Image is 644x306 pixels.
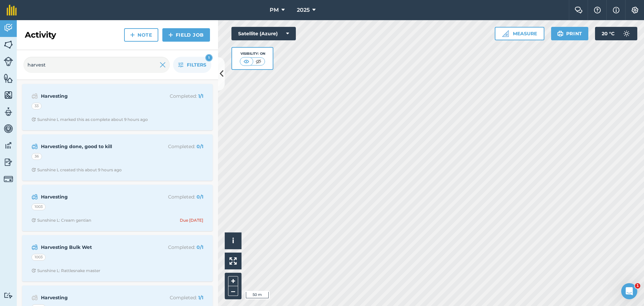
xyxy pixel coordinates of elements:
[32,168,36,172] img: Clock with arrow pointing clockwise
[32,103,42,110] div: 33
[26,138,209,177] a: Harvesting done, good to killCompleted: 0/136Clock with arrow pointing clockwiseSunshine L create...
[502,30,509,37] img: Ruler icon
[575,7,583,13] img: Two speech bubbles overlapping with the left bubble in the forefront
[180,218,203,223] div: Due [DATE]
[4,90,13,100] img: svg+xml;base64,PHN2ZyB4bWxucz0iaHR0cDovL3d3dy53My5vcmcvMjAwMC9zdmciIHdpZHRoPSI1NiIgaGVpZ2h0PSI2MC...
[41,244,147,251] strong: Harvesting Bulk Wet
[160,61,166,69] img: svg+xml;base64,PHN2ZyB4bWxucz0iaHR0cDovL3d3dy53My5vcmcvMjAwMC9zdmciIHdpZHRoPSIyMiIgaGVpZ2h0PSIzMC...
[23,57,170,73] input: Search for an activity
[32,218,91,223] div: Sunshine L: Cream gentian
[240,51,265,56] div: Visibility: On
[197,194,203,200] strong: 0 / 1
[32,294,38,302] img: svg+xml;base64,PD94bWwgdmVyc2lvbj0iMS4wIiBlbmNvZGluZz0idXRmLTgiPz4KPCEtLSBHZW5lcmF0b3I6IEFkb2JlIE...
[229,257,237,265] img: Four arrows, one pointing top left, one top right, one bottom right and the last bottom left
[4,107,13,117] img: svg+xml;base64,PD94bWwgdmVyc2lvbj0iMS4wIiBlbmNvZGluZz0idXRmLTgiPz4KPCEtLSBHZW5lcmF0b3I6IEFkb2JlIE...
[557,30,563,38] img: svg+xml;base64,PHN2ZyB4bWxucz0iaHR0cDovL3d3dy53My5vcmcvMjAwMC9zdmciIHdpZHRoPSIxOSIgaGVpZ2h0PSIyNC...
[32,117,148,122] div: Sunshine L marked this as complete about 9 hours ago
[32,243,38,251] img: svg+xml;base64,PD94bWwgdmVyc2lvbj0iMS4wIiBlbmNvZGluZz0idXRmLTgiPz4KPCEtLSBHZW5lcmF0b3I6IEFkb2JlIE...
[242,58,251,65] img: svg+xml;base64,PHN2ZyB4bWxucz0iaHR0cDovL3d3dy53My5vcmcvMjAwMC9zdmciIHdpZHRoPSI1MCIgaGVpZ2h0PSI0MC...
[231,27,296,40] button: Satellite (Azure)
[25,30,56,40] h2: Activity
[4,40,13,50] img: svg+xml;base64,PHN2ZyB4bWxucz0iaHR0cDovL3d3dy53My5vcmcvMjAwMC9zdmciIHdpZHRoPSI1NiIgaGVpZ2h0PSI2MC...
[130,31,135,39] img: svg+xml;base64,PHN2ZyB4bWxucz0iaHR0cDovL3d3dy53My5vcmcvMjAwMC9zdmciIHdpZHRoPSIxNCIgaGVpZ2h0PSIyNC...
[32,204,46,210] div: 1003
[635,283,640,289] span: 1
[4,157,13,167] img: svg+xml;base64,PD94bWwgdmVyc2lvbj0iMS4wIiBlbmNvZGluZz0idXRmLTgiPz4KPCEtLSBHZW5lcmF0b3I6IEFkb2JlIE...
[32,167,122,173] div: Sunshine L created this about 9 hours ago
[631,7,639,13] img: A cog icon
[225,232,241,249] button: i
[41,92,147,100] strong: Harvesting
[595,27,637,40] button: 20 °C
[495,27,544,40] button: Measure
[198,295,203,301] strong: 1 / 1
[162,28,210,42] a: Field Job
[150,143,203,150] p: Completed :
[7,5,17,15] img: fieldmargin Logo
[26,88,209,126] a: HarvestingCompleted: 1/133Clock with arrow pointing clockwiseSunshine L marked this as complete a...
[26,239,209,277] a: Harvesting Bulk WetCompleted: 0/11003Clock with arrow pointing clockwiseSunshine L: Rattlesnake m...
[124,28,158,42] a: Note
[198,93,203,99] strong: 1 / 1
[621,283,637,299] iframe: Intercom live chat
[228,286,238,296] button: –
[168,31,173,39] img: svg+xml;base64,PHN2ZyB4bWxucz0iaHR0cDovL3d3dy53My5vcmcvMjAwMC9zdmciIHdpZHRoPSIxNCIgaGVpZ2h0PSIyNC...
[4,140,13,150] img: svg+xml;base64,PD94bWwgdmVyc2lvbj0iMS4wIiBlbmNvZGluZz0idXRmLTgiPz4KPCEtLSBHZW5lcmF0b3I6IEFkb2JlIE...
[228,276,238,286] button: +
[41,143,147,150] strong: Harvesting done, good to kill
[150,193,203,201] p: Completed :
[4,174,13,184] img: svg+xml;base64,PD94bWwgdmVyc2lvbj0iMS4wIiBlbmNvZGluZz0idXRmLTgiPz4KPCEtLSBHZW5lcmF0b3I6IEFkb2JlIE...
[270,6,279,14] span: PM
[602,27,614,40] span: 20 ° C
[4,292,13,299] img: svg+xml;base64,PD94bWwgdmVyc2lvbj0iMS4wIiBlbmNvZGluZz0idXRmLTgiPz4KPCEtLSBHZW5lcmF0b3I6IEFkb2JlIE...
[173,57,211,73] button: Filters
[197,143,203,149] strong: 0 / 1
[32,153,42,160] div: 36
[32,92,38,100] img: svg+xml;base64,PD94bWwgdmVyc2lvbj0iMS4wIiBlbmNvZGluZz0idXRmLTgiPz4KPCEtLSBHZW5lcmF0b3I6IEFkb2JlIE...
[32,218,36,222] img: Clock with arrow pointing clockwise
[620,27,633,40] img: svg+xml;base64,PD94bWwgdmVyc2lvbj0iMS4wIiBlbmNvZGluZz0idXRmLTgiPz4KPCEtLSBHZW5lcmF0b3I6IEFkb2JlIE...
[32,254,46,261] div: 1003
[297,6,310,14] span: 2025
[41,193,147,201] strong: Harvesting
[551,27,589,40] button: Print
[32,268,36,273] img: Clock with arrow pointing clockwise
[4,57,13,66] img: svg+xml;base64,PD94bWwgdmVyc2lvbj0iMS4wIiBlbmNvZGluZz0idXRmLTgiPz4KPCEtLSBHZW5lcmF0b3I6IEFkb2JlIE...
[254,58,263,65] img: svg+xml;base64,PHN2ZyB4bWxucz0iaHR0cDovL3d3dy53My5vcmcvMjAwMC9zdmciIHdpZHRoPSI1MCIgaGVpZ2h0PSI0MC...
[4,124,13,134] img: svg+xml;base64,PD94bWwgdmVyc2lvbj0iMS4wIiBlbmNvZGluZz0idXRmLTgiPz4KPCEtLSBHZW5lcmF0b3I6IEFkb2JlIE...
[613,6,620,14] img: svg+xml;base64,PHN2ZyB4bWxucz0iaHR0cDovL3d3dy53My5vcmcvMjAwMC9zdmciIHdpZHRoPSIxNyIgaGVpZ2h0PSIxNy...
[197,244,203,250] strong: 0 / 1
[4,73,13,83] img: svg+xml;base64,PHN2ZyB4bWxucz0iaHR0cDovL3d3dy53My5vcmcvMjAwMC9zdmciIHdpZHRoPSI1NiIgaGVpZ2h0PSI2MC...
[32,117,36,122] img: Clock with arrow pointing clockwise
[205,54,213,61] div: 1
[32,268,100,273] div: Sunshine L: Rattlesnake master
[150,294,203,301] p: Completed :
[32,142,38,150] img: svg+xml;base64,PD94bWwgdmVyc2lvbj0iMS4wIiBlbmNvZGluZz0idXRmLTgiPz4KPCEtLSBHZW5lcmF0b3I6IEFkb2JlIE...
[26,189,209,227] a: HarvestingCompleted: 0/11003Clock with arrow pointing clockwiseSunshine L: Cream gentianDue [DATE]
[41,294,147,301] strong: Harvesting
[32,193,38,201] img: svg+xml;base64,PD94bWwgdmVyc2lvbj0iMS4wIiBlbmNvZGluZz0idXRmLTgiPz4KPCEtLSBHZW5lcmF0b3I6IEFkb2JlIE...
[593,7,601,13] img: A question mark icon
[150,92,203,100] p: Completed :
[187,61,206,69] span: Filters
[232,236,234,245] span: i
[4,23,13,33] img: svg+xml;base64,PD94bWwgdmVyc2lvbj0iMS4wIiBlbmNvZGluZz0idXRmLTgiPz4KPCEtLSBHZW5lcmF0b3I6IEFkb2JlIE...
[150,244,203,251] p: Completed :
